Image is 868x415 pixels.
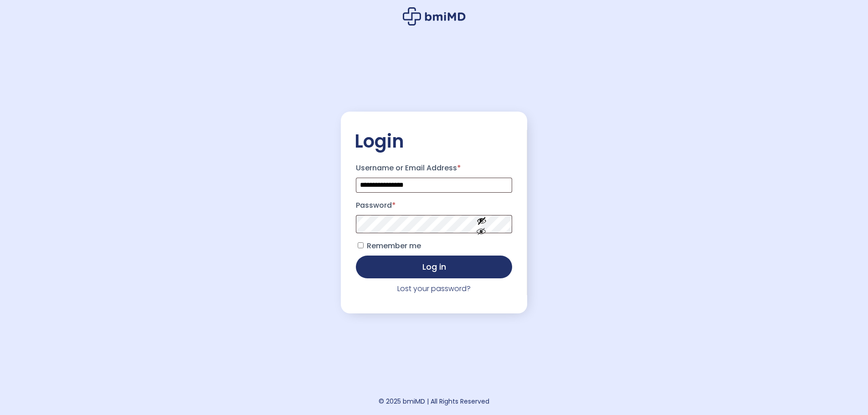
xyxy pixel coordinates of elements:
[397,283,471,294] a: Lost your password?
[356,256,512,278] button: Log in
[356,198,512,213] label: Password
[356,161,512,175] label: Username or Email Address
[354,130,514,153] h2: Login
[367,241,421,251] span: Remember me
[379,395,489,408] div: © 2025 bmiMD | All Rights Reserved
[456,208,507,240] button: Show password
[358,242,364,248] input: Remember me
